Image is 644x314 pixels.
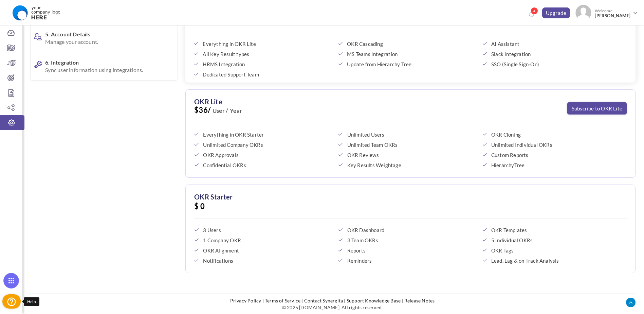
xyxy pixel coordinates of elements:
[491,162,615,168] span: HierarchyTree
[203,61,327,67] span: HRMS Integration
[575,5,591,21] img: Photo
[262,297,264,304] li: |
[31,52,177,80] a: 6. IntegrationSync user information using integrations.
[567,102,627,115] a: Subscribe to OKR Lite
[347,61,471,67] span: Update from Hierarchy Tree
[304,298,343,303] a: Contact Synergita
[491,41,615,47] span: AI Assistant
[595,13,630,18] span: [PERSON_NAME]
[301,297,303,304] li: |
[347,41,471,47] span: OKR Cascading
[230,298,261,303] a: Privacy Policy
[29,304,636,311] p: © 2025 [DOMAIN_NAME]. All rights reserved.
[491,61,615,67] span: SSO (Single Sign-On)
[203,142,327,148] span: Unlimited Company OKRs
[402,297,403,304] li: |
[203,258,327,264] span: Notifications
[228,107,242,114] b: Year
[526,9,537,20] a: Notifications
[45,31,161,45] span: 5. Account Details
[491,227,615,233] span: OKR Templates
[347,51,471,57] span: MS Teams Integration
[203,152,327,158] span: OKR Approvals
[203,51,327,57] span: All Key Result types
[203,41,327,47] span: Everything in OKR Lite
[591,5,632,22] span: Welcome,
[491,132,615,138] span: OKR Cloning
[203,237,327,243] span: 1 Company OKR
[347,227,471,233] span: OKR Dashboard
[45,67,161,73] span: Sync user information using integrations.
[491,142,615,148] span: Unlimited Individual OKRs
[531,7,538,15] span: 4
[542,7,570,18] a: Upgrade
[194,98,222,105] label: OKR Lite
[45,38,161,45] span: Manage your account.
[573,2,641,22] a: Photo Welcome,[PERSON_NAME]
[347,237,471,243] span: 3 Team OKRs
[347,152,471,158] span: OKR Reviews
[194,203,627,219] span: $ 0
[45,59,161,73] span: 6. Integration
[203,71,327,77] span: Dedicated Support Team
[194,107,627,123] span: $36/
[24,297,39,306] div: Help
[491,152,615,158] span: Custom Reports
[265,298,300,303] a: Terms of Service
[347,298,401,303] a: Support Knowledge Base
[491,247,615,254] span: OKR Tags
[347,142,471,148] span: Unlimited Team OKRs
[203,162,327,168] span: Confidential OKRs
[347,247,471,254] span: Reports
[203,247,327,254] span: OKR Alignment
[203,132,327,138] span: Everything in OKR Starter
[491,258,615,264] span: Lead, Lag & on Track Analysis
[203,227,327,233] span: 3 Users
[8,4,65,21] img: Logo
[347,132,471,138] span: Unlimited Users
[404,298,435,303] a: Release Notes
[347,162,471,168] span: Key Results Weightage
[344,297,345,304] li: |
[347,258,471,264] span: Reminders
[211,107,228,114] b: User /
[194,193,233,200] label: OKR Starter
[491,237,615,243] span: 5 Individual OKRs
[491,51,615,57] span: Slack Integration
